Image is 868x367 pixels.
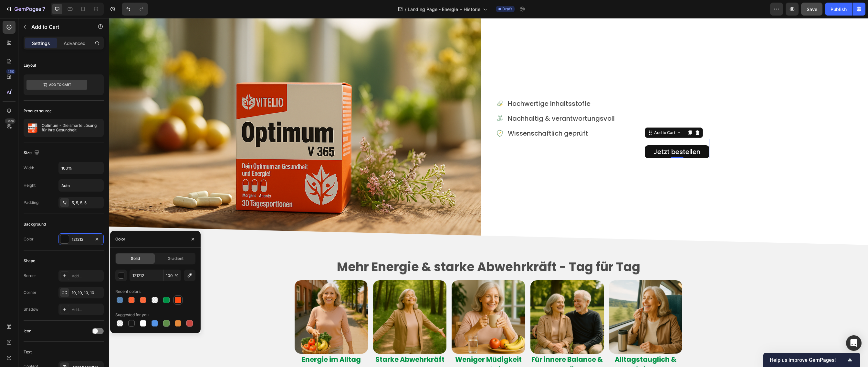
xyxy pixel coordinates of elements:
[24,258,35,264] div: Shape
[64,40,86,47] p: Advanced
[24,290,37,295] div: Corner
[122,3,148,16] div: Undo/Redo
[422,262,495,336] img: gempages_572743923072500960-1dab14c4-d2e9-4edb-8c26-5335793797c7.png
[801,3,822,16] button: Save
[831,6,847,13] div: Publish
[26,121,39,134] img: product feature img
[131,256,140,261] span: Solid
[387,96,395,104] img: gempages_572743923072500960-6dd8af69-f6a9-41fb-a772-08b1c0eebb31.png
[24,200,38,206] div: Padding
[502,6,512,12] span: Draft
[186,262,259,336] img: gempages_572743923072500960-c4bf1cae-cf55-4e06-98e4-7bdc4ea9b3dc.png
[115,289,141,295] div: Recent colors
[72,200,102,206] div: 5, 5, 5, 5
[399,110,507,120] p: Wissenschaftlich geprüft
[72,237,90,242] div: 121212
[168,256,183,261] span: Gradient
[544,112,568,117] div: Add to Cart
[3,3,48,16] button: 7
[405,6,406,13] span: /
[72,307,102,313] div: Add...
[59,162,103,174] input: Auto
[24,328,31,334] div: Icon
[5,118,16,124] div: Beta
[6,69,16,74] div: 450
[32,40,50,47] p: Settings
[42,5,45,13] p: 7
[807,6,817,12] span: Save
[399,95,507,105] p: Nachhaltig & verantwortungsvoll
[24,273,36,279] div: Border
[186,336,259,347] h3: Energie im Alltag
[343,262,416,336] img: gempages_572743923072500960-3f00bb57-fd45-4f92-bdc4-93321e2b5d42.png
[264,262,338,336] img: gempages_572743923072500960-16033ab2-8baf-45f3-a868-5f1f8c96ac36.png
[24,108,52,114] div: Product source
[846,335,862,351] div: Open Intercom Messenger
[24,221,46,227] div: Background
[24,183,36,188] div: Height
[770,357,846,363] span: Help us improve GemPages!
[109,18,868,367] iframe: Design area
[422,336,495,357] h3: Für innere Balance & Wohlbefinden
[175,273,179,279] span: %
[536,127,601,140] button: Jetzt bestellen
[130,270,163,281] input: Eg: FFFFFF
[31,23,86,31] p: Add to Cart
[24,149,41,157] div: Size
[399,81,507,90] p: Hochwertige Inhaltsstoffe
[72,290,102,296] div: 10, 10, 10, 10
[825,3,852,16] button: Publish
[500,336,573,357] h3: Alltagstauglich & einfach
[115,236,125,242] div: Color
[500,262,573,336] img: gempages_572743923072500960-37d7ea6c-d034-47dd-8569-80c86a74c5d6.png
[545,129,591,139] div: Jetzt bestellen
[343,336,416,357] h3: Weniger Müdigkeit & Erschöpfung
[408,6,480,13] span: Landing Page - Energie + Historie
[72,273,102,279] div: Add...
[59,180,103,191] input: Auto
[387,111,395,119] img: gempages_572743923072500960-97f63732-3e50-440b-b597-0191f2e2e1ff.png
[24,349,32,355] div: Text
[770,356,854,364] button: Show survey - Help us improve GemPages!
[42,123,101,132] p: Optimum - Die smarte Lösung für Ihre Gesundheit
[387,82,395,89] img: gempages_572743923072500960-d5677b24-1fe4-4ca1-b553-e903270fe389.png
[24,236,34,242] div: Color
[24,62,36,68] div: Layout
[24,165,34,171] div: Width
[24,306,38,312] div: Shadow
[264,336,338,347] h3: Starke Abwehrkräft
[115,312,149,318] div: Suggested for you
